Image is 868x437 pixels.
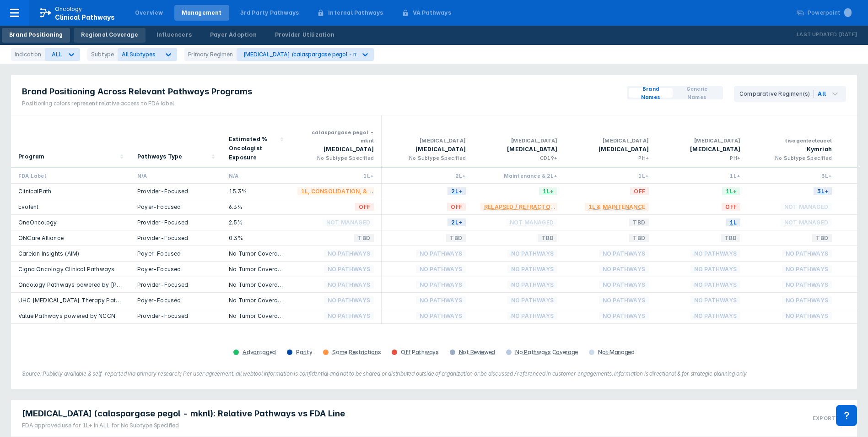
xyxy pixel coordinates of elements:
div: Advantaged [243,349,276,356]
div: Powerpoint [808,9,852,17]
div: [MEDICAL_DATA] [572,137,649,145]
span: All Subtypes [122,51,156,58]
span: No Pathways [782,248,832,259]
div: N/A [229,172,283,180]
div: No Pathways Coverage [515,349,578,356]
div: Subtype [87,48,118,61]
a: Payer Adoption [203,28,264,43]
a: Brand Positioning [2,28,70,43]
span: No Pathways [599,248,649,259]
a: Carelon Insights (AIM) [18,250,79,257]
span: OFF [722,202,740,212]
span: No Pathways [599,295,649,306]
span: No Pathways [507,311,557,321]
span: 1L+ [722,186,740,197]
span: No Pathways [690,279,740,290]
div: CD19+ [480,154,557,162]
span: TBD [354,233,374,243]
span: Clinical Pathways [55,13,115,21]
div: Provider-Focused [137,187,214,195]
a: UHC [MEDICAL_DATA] Therapy Pathways [18,297,134,304]
div: Indication [11,48,45,61]
div: 6.3% [229,203,283,211]
a: Evolent [18,203,38,210]
a: OneOncology [18,219,57,226]
span: Not Managed [781,217,832,228]
span: [MEDICAL_DATA] (calaspargase pegol - mknl): Relative Pathways vs FDA Line [22,408,345,419]
span: No Pathways [324,295,374,306]
span: No Pathways [416,311,466,321]
span: No Pathways [507,264,557,274]
div: VA Pathways [413,9,451,17]
span: TBD [812,233,832,243]
span: No Pathways [507,248,557,259]
p: Last Updated: [797,30,839,39]
div: Comparative Regimen(s) [739,90,814,98]
span: No Pathways [324,264,374,274]
a: ONCare Alliance [18,235,64,241]
span: No Pathways [690,248,740,259]
div: Provider-Focused [137,234,214,242]
span: Not Managed [781,202,832,212]
div: Sort [130,115,221,168]
div: Payer-Focused [137,250,214,257]
span: 2L+ [447,217,466,228]
span: Brand Positioning Across Relevant Pathways Programs [22,86,252,97]
span: No Pathways [507,279,557,290]
div: Program [18,152,44,161]
div: Primary Regimen [184,48,237,61]
div: Kymriah [755,145,832,154]
div: Off Pathways [401,349,438,356]
span: No Pathways [599,264,649,274]
span: No Pathways [782,295,832,306]
button: Generic Names [673,88,721,98]
p: [DATE] [839,30,857,39]
div: Management [182,9,222,17]
div: Contact Support [836,405,857,426]
div: [MEDICAL_DATA] [389,137,466,145]
div: Provider-Focused [137,281,214,289]
div: calaspargase pegol - mknl [297,128,374,145]
span: No Pathways [507,295,557,306]
span: TBD [629,217,649,228]
div: 1L+ [663,172,740,180]
div: Overview [135,9,163,17]
span: TBD [446,233,466,243]
div: Pathways Type [137,152,183,161]
span: Brand Names [632,85,669,101]
a: Cigna Oncology Clinical Pathways [18,266,114,273]
div: [MEDICAL_DATA] [663,145,740,154]
div: Provider-Focused [137,312,214,320]
span: OFF [630,186,649,197]
div: 15.3% [229,187,283,195]
div: [MEDICAL_DATA] [297,145,374,154]
div: Brand Positioning [9,31,63,39]
span: OFF [447,202,466,212]
a: Provider Utilization [268,28,342,43]
span: 1L+ [539,186,557,197]
span: No Pathways [690,311,740,321]
div: Maintenance & 2L+ [480,172,557,180]
figcaption: Source: Publicly available & self-reported via primary research; Per user agreement, all webtool ... [22,370,846,378]
div: Influencers [156,31,192,39]
span: 3L+ [814,186,832,197]
span: Not Managed [323,217,374,228]
div: Some Restrictions [332,349,381,356]
div: [MEDICAL_DATA] [480,137,557,145]
div: 3rd Party Pathways [240,9,299,17]
div: 3L+ [755,172,832,180]
div: Not Reviewed [459,349,495,356]
span: Generic Names [676,85,717,101]
div: [MEDICAL_DATA] [389,145,466,154]
div: No Tumor Coverage [229,296,283,304]
span: 1L & Maintenance [585,202,649,212]
div: 0.3% [229,234,283,242]
div: [MEDICAL_DATA] (calaspargase pegol - mknl) [243,51,368,58]
span: No Pathways [416,295,466,306]
div: Sort [221,115,290,168]
a: Management [174,5,229,21]
div: 1L+ [297,172,374,180]
span: No Pathways [324,248,374,259]
span: TBD [538,233,557,243]
div: tisagenlecleucel [755,137,832,145]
